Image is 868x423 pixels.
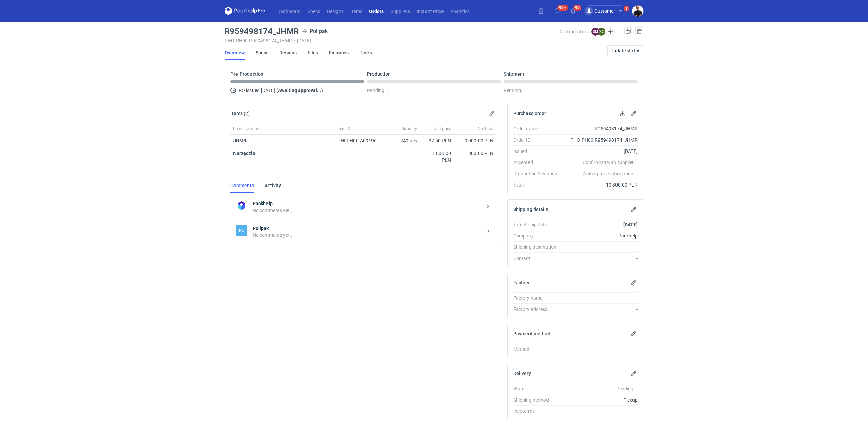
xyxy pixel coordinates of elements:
div: Pending... [504,86,638,94]
div: Production Deviation [513,170,563,177]
div: Incoterms [513,408,563,415]
div: Total [513,181,563,188]
div: Order name [513,125,563,132]
figcaption: MC [597,28,605,36]
strong: Awaiting approval... [278,88,321,93]
button: 99 [568,5,578,16]
div: No comments yet... [253,207,483,214]
div: - [563,346,638,352]
div: PHO-PH00-R959498174_JHMR [563,137,638,143]
span: ( [276,88,278,93]
button: Edit collaborators [606,27,615,36]
em: Confirming with supplier... [583,160,638,165]
a: Activity [265,178,281,193]
img: Tomasz Kubiak [632,5,643,17]
button: Update status [607,45,643,56]
button: Cancel order [635,27,643,35]
a: Suppliers [387,7,413,15]
div: Customer [585,7,615,15]
button: Edit shipping details [629,205,638,213]
strong: Packhelp [253,200,483,207]
span: • [294,38,295,43]
a: Specs [256,45,268,60]
svg: Packhelp Pro [225,7,265,15]
a: JHMR [233,138,246,143]
div: - [563,295,638,301]
a: Finances [329,45,349,60]
a: Items [347,7,366,15]
a: Dashboard [274,7,304,15]
div: - [563,255,638,262]
div: Order ID [513,137,563,143]
strong: Narzędzia [233,151,255,156]
span: Quantity [401,126,417,131]
p: Production [367,71,391,77]
button: Customer1 [584,5,632,16]
span: Collaborators [560,29,589,34]
a: Designs [324,7,347,15]
a: Comments [230,178,254,193]
div: Company [513,232,563,239]
div: Factory name [513,295,563,301]
div: State [513,385,563,392]
span: Pending... [367,86,388,94]
span: Update status [610,48,640,53]
div: Packhelp [563,232,638,239]
h2: Payment method [513,331,550,336]
div: Accepted [513,159,563,166]
a: Orders [366,7,387,15]
button: Edit purchase order [629,109,638,118]
button: Edit payment method [629,330,638,338]
em: Waiting for confirmation... [582,170,638,177]
div: No comments yet... [253,232,483,239]
h2: Shipping details [513,207,548,212]
a: Specs [304,7,324,15]
figcaption: Po [236,225,247,236]
div: Pickup [563,396,638,403]
em: Pending... [616,386,638,391]
h3: R959498174_JHMR [225,27,299,35]
h2: Factory [513,280,530,285]
div: Polipak [236,225,247,236]
strong: [DATE] [623,222,638,227]
button: Edit items [488,109,496,118]
a: Duplicate [624,27,632,35]
strong: Polipak [253,225,483,232]
div: 37.50 PLN [422,137,451,144]
span: ) [321,88,323,93]
h2: Delivery [513,371,531,376]
div: 1 [625,6,628,11]
div: - [563,408,638,415]
span: Item nickname [233,126,260,131]
button: Edit factory details [629,279,638,287]
span: Net total [478,126,493,131]
a: Analytics [447,7,473,15]
div: PHI-PH00-A09196 [337,137,383,144]
div: - [563,306,638,313]
div: R959498174_JHMR [563,125,638,132]
a: Designs [279,45,297,60]
a: Tasks [360,45,372,60]
div: 9 000.00 PLN [456,137,493,144]
p: Pre-Production [230,71,263,77]
p: Shipment [504,71,524,77]
div: Issued [513,148,563,155]
div: Packhelp [236,200,247,211]
button: Download PO [619,109,627,118]
button: Edit delivery details [629,369,638,377]
div: - [563,244,638,250]
div: Contact [513,255,563,262]
div: 1 800.00 PLN [456,150,493,157]
div: Method [513,346,563,352]
span: Item ID [337,126,350,131]
figcaption: SM [591,28,600,36]
div: 1 800.00 PLN [422,150,451,163]
h2: Items (2) [230,111,250,116]
div: PHO-PH00-R959498174_JHMR [DATE] [225,38,560,43]
div: [DATE] [563,148,638,155]
a: Files [308,45,318,60]
span: [DATE] [261,86,275,94]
